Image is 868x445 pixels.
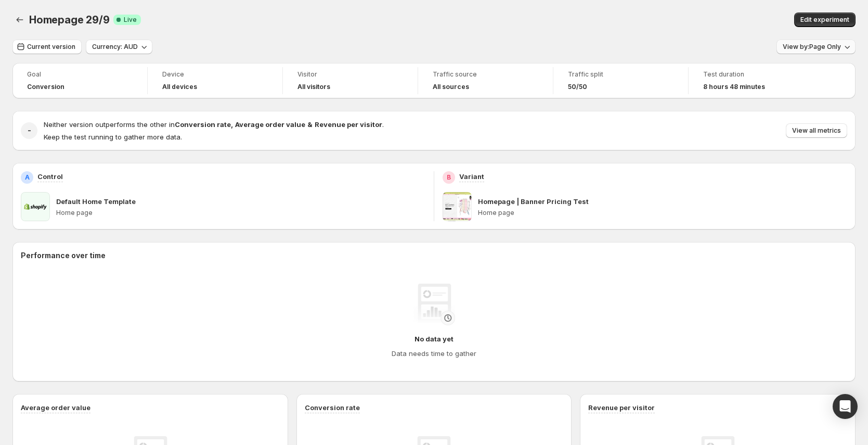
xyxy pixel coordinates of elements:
a: GoalConversion [27,69,133,92]
a: Traffic sourceAll sources [433,69,538,92]
span: Currency: AUD [92,43,138,51]
strong: & [307,120,313,129]
span: Live [124,16,137,24]
span: Traffic source [433,70,538,79]
img: No data yet [413,284,455,325]
span: Traffic split [568,70,673,79]
button: View by:Page Only [776,40,856,54]
span: Conversion [27,83,64,91]
span: Neither version outperforms the other in . [44,120,384,129]
button: Current version [12,40,82,54]
p: Home page [478,209,847,217]
h3: Revenue per visitor [588,402,655,413]
strong: Revenue per visitor [315,120,382,129]
span: Visitor [297,70,403,79]
span: View all metrics [792,126,841,135]
button: Edit experiment [794,12,856,27]
img: Homepage | Banner Pricing Test [443,192,472,221]
h3: Conversion rate [305,402,360,413]
span: 50/50 [568,83,587,91]
strong: , [231,120,233,129]
span: Current version [27,43,75,51]
span: Goal [27,70,133,79]
h4: All visitors [297,83,330,91]
img: Default Home Template [21,192,50,221]
h4: All sources [433,83,469,91]
a: DeviceAll devices [162,69,268,92]
p: Control [37,171,63,182]
a: Test duration8 hours 48 minutes [703,69,809,92]
h2: A [25,173,30,182]
span: Edit experiment [800,16,849,24]
strong: Conversion rate [175,120,231,129]
h4: Data needs time to gather [392,348,476,359]
span: Test duration [703,70,809,79]
h4: All devices [162,83,197,91]
h2: Performance over time [21,250,847,261]
p: Variant [459,171,484,182]
h4: No data yet [414,334,454,344]
span: Keep the test running to gather more data. [44,133,182,141]
span: View by: Page Only [783,43,841,51]
h2: B [447,173,451,182]
span: Device [162,70,268,79]
div: Open Intercom Messenger [833,394,858,419]
h2: - [28,125,31,136]
h3: Average order value [21,402,90,413]
p: Default Home Template [56,196,136,207]
button: Back [12,12,27,27]
button: Currency: AUD [86,40,152,54]
span: Homepage 29/9 [29,14,109,26]
a: Traffic split50/50 [568,69,673,92]
span: 8 hours 48 minutes [703,83,765,91]
a: VisitorAll visitors [297,69,403,92]
strong: Average order value [235,120,305,129]
p: Home page [56,209,425,217]
p: Homepage | Banner Pricing Test [478,196,589,207]
button: View all metrics [786,123,847,138]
